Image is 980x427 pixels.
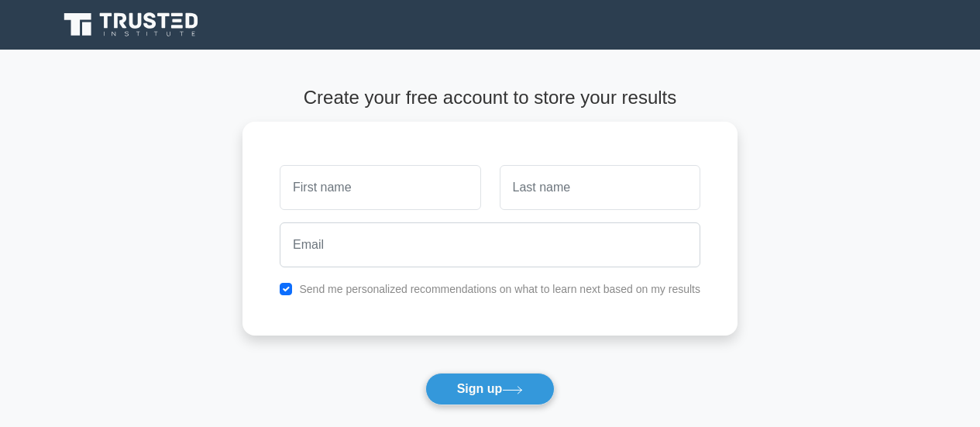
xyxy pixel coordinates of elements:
[280,222,700,267] input: Email
[500,165,700,210] input: Last name
[425,373,555,405] button: Sign up
[242,87,738,109] h4: Create your free account to store your results
[299,283,700,295] label: Send me personalized recommendations on what to learn next based on my results
[280,165,480,210] input: First name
